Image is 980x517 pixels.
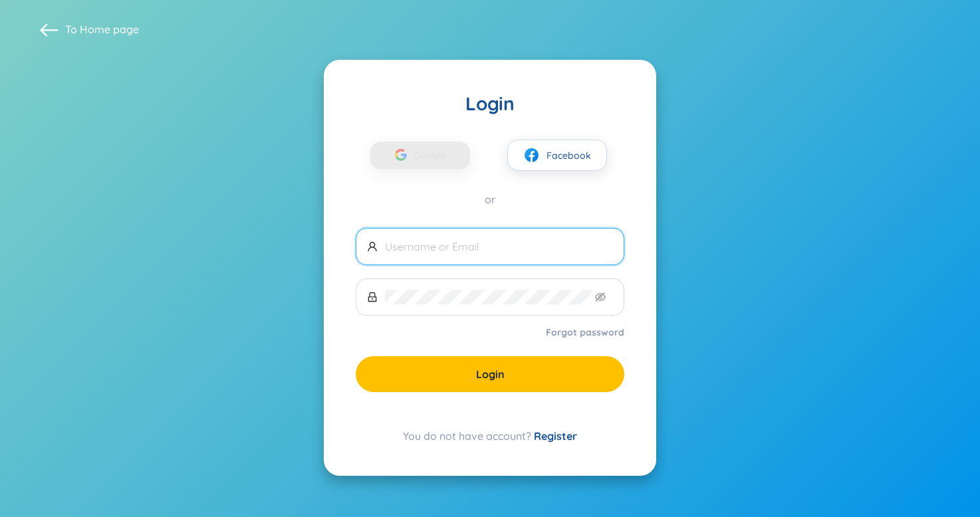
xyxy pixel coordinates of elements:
a: Register [534,429,577,443]
span: lock [367,292,378,302]
span: Login [476,367,505,381]
a: Home page [80,23,139,36]
a: Forgot password [546,326,624,339]
div: Login [356,92,624,116]
button: Google [370,142,470,169]
input: Username or Email [385,239,613,254]
div: You do not have account? [356,428,624,444]
span: Google [414,142,452,169]
span: Facebook [547,148,591,163]
span: user [367,241,378,252]
img: facebook [523,147,540,163]
span: eye-invisible [595,292,606,302]
button: facebookFacebook [507,140,607,171]
button: Login [356,356,624,392]
span: To [65,22,139,37]
div: or [356,192,624,207]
